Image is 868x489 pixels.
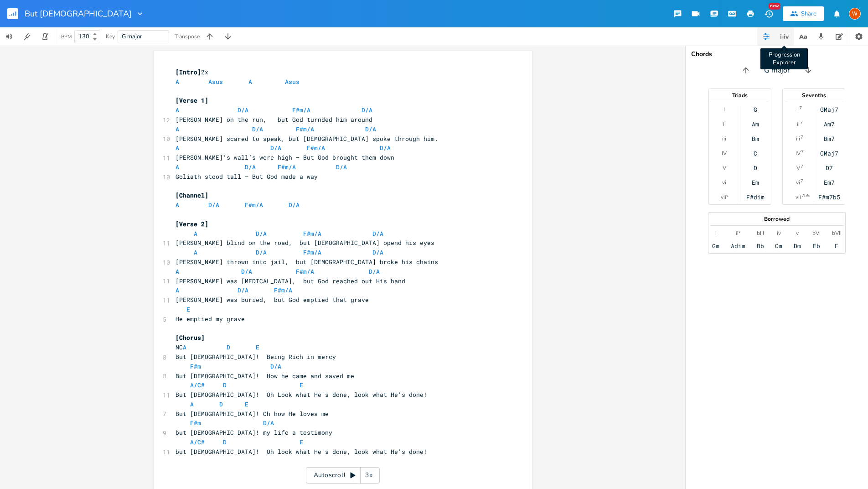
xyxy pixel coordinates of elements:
[223,381,227,389] span: D
[797,120,800,128] div: ii
[176,277,405,285] span: [PERSON_NAME] was [MEDICAL_DATA], but God reached out His hand
[296,267,314,276] span: F#m/A
[794,242,801,250] div: Dm
[752,135,759,142] div: Bm
[256,248,267,256] span: D/A
[721,193,728,201] div: vii°
[769,3,780,10] div: New
[709,93,771,98] div: Triads
[731,242,745,250] div: Adim
[183,343,186,351] span: A
[801,134,803,141] sup: 7
[285,78,300,86] span: Asus
[746,193,765,201] div: F#dim
[176,372,354,380] span: But [DEMOGRAPHIC_DATA]! How he came and saved me
[303,248,321,256] span: F#m/A
[238,286,248,294] span: D/A
[775,27,794,46] button: Progression Explorer
[190,419,201,427] span: F#m
[849,3,861,24] button: W
[801,163,803,170] sup: 7
[278,163,296,171] span: F#m/A
[194,229,197,238] span: A
[176,144,179,152] span: A
[801,192,810,199] sup: 7b5
[757,242,764,250] div: Bb
[752,120,759,128] div: Am
[176,115,372,124] span: [PERSON_NAME] on the run, but God turnded him around
[176,220,208,228] span: [Verse 2]
[190,400,194,408] span: A
[800,119,803,126] sup: 7
[365,125,376,133] span: D/A
[775,242,782,250] div: Cm
[176,135,438,143] span: [PERSON_NAME] scared to speak, but [DEMOGRAPHIC_DATA] spoke through him.
[764,65,790,76] span: G major
[245,163,256,171] span: D/A
[369,267,380,276] span: D/A
[801,177,803,185] sup: 7
[306,467,380,484] div: Autoscroll
[270,362,281,370] span: D/A
[754,106,757,113] div: G
[245,201,263,209] span: F#m/A
[796,164,800,172] div: V
[796,229,799,237] div: v
[176,296,369,304] span: [PERSON_NAME] was buried, but God emptied that grave
[752,179,759,186] div: Em
[25,10,132,18] span: But [DEMOGRAPHIC_DATA]
[248,78,252,86] span: A
[176,78,179,86] span: A
[832,229,842,237] div: bVII
[824,135,835,142] div: Bm7
[296,125,314,133] span: F#m/A
[712,242,719,250] div: Gm
[722,150,727,157] div: IV
[812,229,821,237] div: bVI
[176,125,179,133] span: A
[256,343,259,351] span: E
[820,106,838,113] div: GMaj7
[176,163,179,171] span: A
[796,179,800,186] div: vi
[61,34,72,39] div: BPM
[801,10,816,18] div: Share
[722,179,726,186] div: vi
[190,381,205,389] span: A/C#
[380,144,391,152] span: D/A
[818,193,840,201] div: F#m7b5
[219,400,223,408] span: D
[176,410,329,418] span: But [DEMOGRAPHIC_DATA]! Oh how He loves me
[252,125,263,133] span: D/A
[270,144,281,152] span: D/A
[176,390,427,399] span: But [DEMOGRAPHIC_DATA]! Oh Look what He's done, look what He's done!
[292,106,310,114] span: F#m/A
[723,164,726,172] div: V
[300,438,303,446] span: E
[227,343,230,351] span: D
[176,191,208,199] span: [Channel]
[176,68,201,76] span: [Intro]
[176,315,245,323] span: He emptied my grave
[824,120,835,128] div: Am7
[176,428,332,437] span: but [DEMOGRAPHIC_DATA]! my life a testimony
[176,286,179,294] span: A
[777,229,781,237] div: iv
[372,229,383,238] span: D/A
[190,362,201,370] span: F#m
[723,106,725,113] div: I
[289,201,300,209] span: D/A
[106,34,115,39] div: Key
[245,400,248,408] span: E
[796,150,801,157] div: IV
[754,164,757,172] div: D
[754,150,757,157] div: C
[122,32,142,41] span: G major
[783,6,824,21] button: Share
[361,467,377,484] div: 3x
[736,229,740,237] div: ii°
[208,78,223,86] span: Asus
[176,96,208,104] span: [Verse 1]
[176,106,179,114] span: A
[336,163,347,171] span: D/A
